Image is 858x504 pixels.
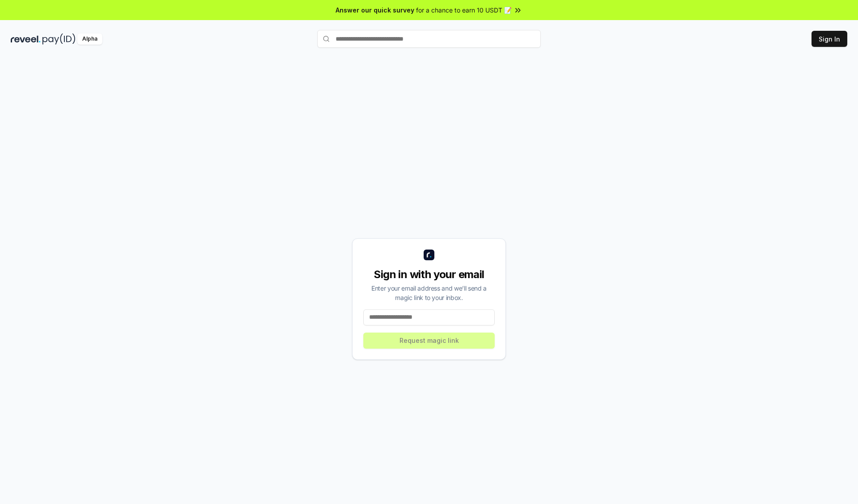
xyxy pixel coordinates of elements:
img: pay_id [42,33,76,45]
div: Alpha [77,33,102,45]
div: Sign in with your email [363,267,495,282]
img: logo_small [424,250,434,260]
span: Answer our quick survey [336,5,414,15]
button: Sign In [812,31,847,47]
span: for a chance to earn 10 USDT 📝 [416,5,512,15]
div: Enter your email address and we’ll send a magic link to your inbox. [363,283,495,302]
img: reveel_dark [11,33,41,45]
